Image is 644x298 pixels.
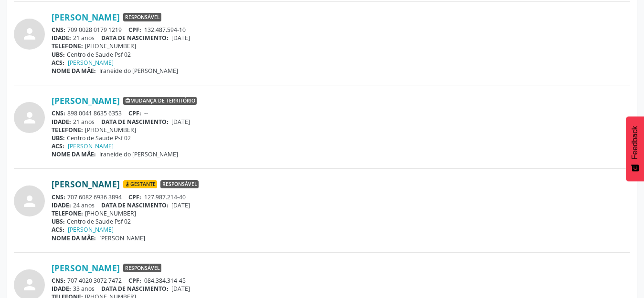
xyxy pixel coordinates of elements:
span: 132.487.594-10 [144,26,186,34]
span: [DATE] [171,34,190,42]
a: [PERSON_NAME] [52,263,120,273]
span: UBS: [52,51,65,59]
span: ACS: [52,226,64,234]
a: [PERSON_NAME] [52,12,120,22]
i: person [21,25,38,42]
span: CNS: [52,109,65,117]
div: [PHONE_NUMBER] [52,126,630,134]
span: [PERSON_NAME] [99,234,145,242]
span: UBS: [52,217,65,226]
span: 084.384.314-45 [144,277,186,285]
div: Centro de Saude Psf 02 [52,51,630,59]
div: 21 anos [52,118,630,126]
div: [PHONE_NUMBER] [52,42,630,50]
div: 33 anos [52,285,630,293]
div: 898 0041 8635 6353 [52,109,630,117]
span: [DATE] [171,285,190,293]
span: DATA DE NASCIMENTO: [101,118,169,126]
span: Responsável [123,264,161,272]
span: Iraneide do [PERSON_NAME] [99,67,178,75]
span: IDADE: [52,285,71,293]
span: NOME DA MÃE: [52,234,96,242]
span: Gestante [123,180,157,189]
i: person [21,193,38,210]
span: NOME DA MÃE: [52,150,96,158]
span: TELEFONE: [52,42,83,50]
div: Centro de Saude Psf 02 [52,217,630,226]
button: Feedback - Mostrar pesquisa [626,116,644,181]
div: 707 4020 3072 7472 [52,277,630,285]
span: ACS: [52,142,64,150]
span: UBS: [52,134,65,142]
span: CPF: [128,193,141,201]
div: 707 6082 6936 3894 [52,193,630,201]
span: ACS: [52,59,64,67]
a: [PERSON_NAME] [68,142,114,150]
span: NOME DA MÃE: [52,67,96,75]
a: [PERSON_NAME] [52,179,120,189]
span: DATA DE NASCIMENTO: [101,34,169,42]
span: IDADE: [52,201,71,209]
span: CPF: [128,26,141,34]
span: CNS: [52,26,65,34]
div: 21 anos [52,34,630,42]
div: 24 anos [52,201,630,209]
div: [PHONE_NUMBER] [52,209,630,217]
span: DATA DE NASCIMENTO: [101,201,169,209]
span: Mudança de território [123,97,197,105]
span: Responsável [160,180,199,189]
a: [PERSON_NAME] [52,95,120,106]
span: CPF: [128,109,141,117]
span: [DATE] [171,118,190,126]
div: Centro de Saude Psf 02 [52,134,630,142]
span: Responsável [123,13,161,21]
span: Feedback [631,126,639,159]
span: IDADE: [52,118,71,126]
span: TELEFONE: [52,209,83,217]
span: 127.987.214-40 [144,193,186,201]
span: TELEFONE: [52,126,83,134]
span: CNS: [52,193,65,201]
span: [DATE] [171,201,190,209]
a: [PERSON_NAME] [68,59,114,67]
span: CPF: [128,277,141,285]
span: IDADE: [52,34,71,42]
span: Iraneide do [PERSON_NAME] [99,150,178,158]
span: DATA DE NASCIMENTO: [101,285,169,293]
a: [PERSON_NAME] [68,226,114,234]
span: -- [144,109,148,117]
i: person [21,109,38,126]
div: 709 0028 0179 1219 [52,26,630,34]
span: CNS: [52,277,65,285]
